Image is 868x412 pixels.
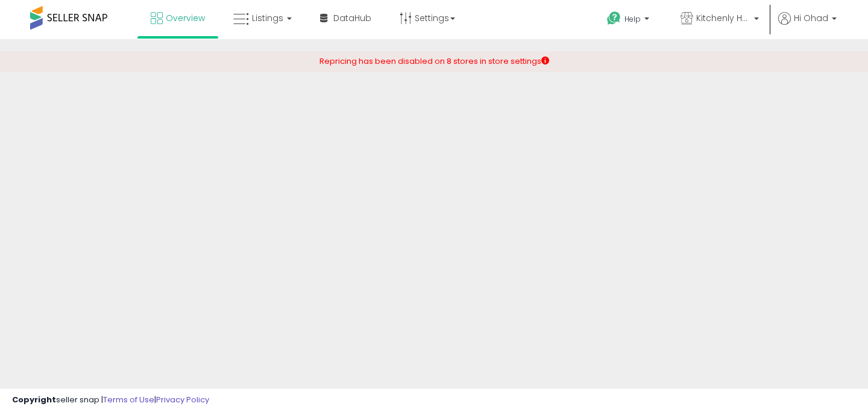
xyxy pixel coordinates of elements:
div: seller snap | | [12,395,209,406]
div: Repricing has been disabled on 8 stores in store settings [319,56,549,67]
a: Terms of Use [103,394,154,405]
span: Hi Ohad [794,12,828,24]
a: Hi Ohad [778,12,837,39]
span: Listings [252,12,283,24]
strong: Copyright [12,394,56,405]
span: Help [624,14,641,24]
a: Privacy Policy [156,394,209,405]
i: Get Help [606,11,621,26]
span: Overview [166,12,205,24]
span: Kitchenly Home [696,12,750,24]
span: DataHub [333,12,371,24]
a: Help [597,2,661,39]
